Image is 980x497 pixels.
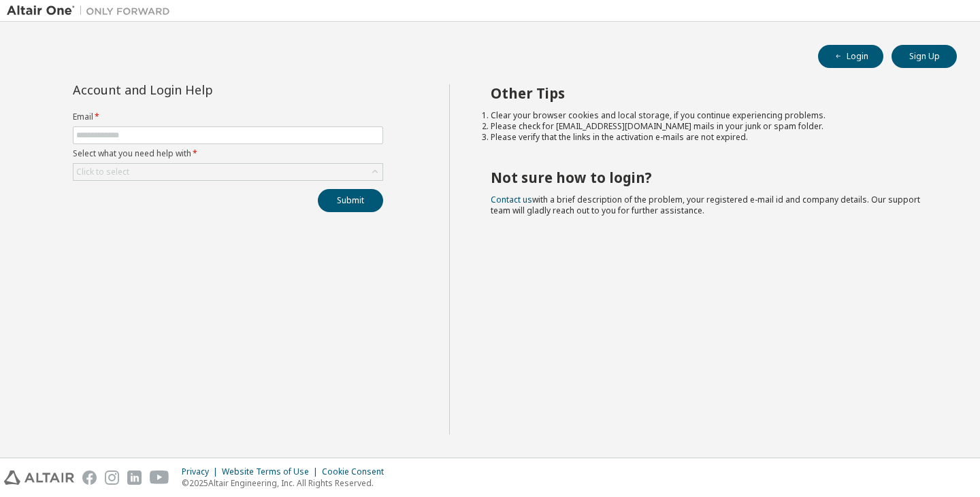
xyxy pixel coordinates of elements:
[82,470,97,485] img: facebook.svg
[127,470,142,485] img: linkedin.svg
[318,189,383,212] button: Submit
[322,466,392,477] div: Cookie Consent
[491,194,532,205] a: Contact us
[73,148,383,159] label: Select what you need help with
[182,477,392,489] p: © 2025 Altair Engineering, Inc. All Rights Reserved.
[892,45,957,68] button: Sign Up
[818,45,883,68] button: Login
[491,121,933,132] li: Please check for [EMAIL_ADDRESS][DOMAIN_NAME] mails in your junk or spam folder.
[150,470,169,485] img: youtube.svg
[491,84,933,102] h2: Other Tips
[491,169,933,186] h2: Not sure how to login?
[105,470,119,485] img: instagram.svg
[76,167,129,177] div: Click to select
[491,194,920,216] span: with a brief description of the problem, your registered e-mail id and company details. Our suppo...
[7,4,177,18] img: Altair One
[73,112,383,122] label: Email
[73,84,321,95] div: Account and Login Help
[491,110,933,121] li: Clear your browser cookies and local storage, if you continue experiencing problems.
[4,470,74,485] img: altair_logo.svg
[491,132,933,143] li: Please verify that the links in the activation e-mails are not expired.
[182,466,222,477] div: Privacy
[73,164,382,180] div: Click to select
[222,466,322,477] div: Website Terms of Use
